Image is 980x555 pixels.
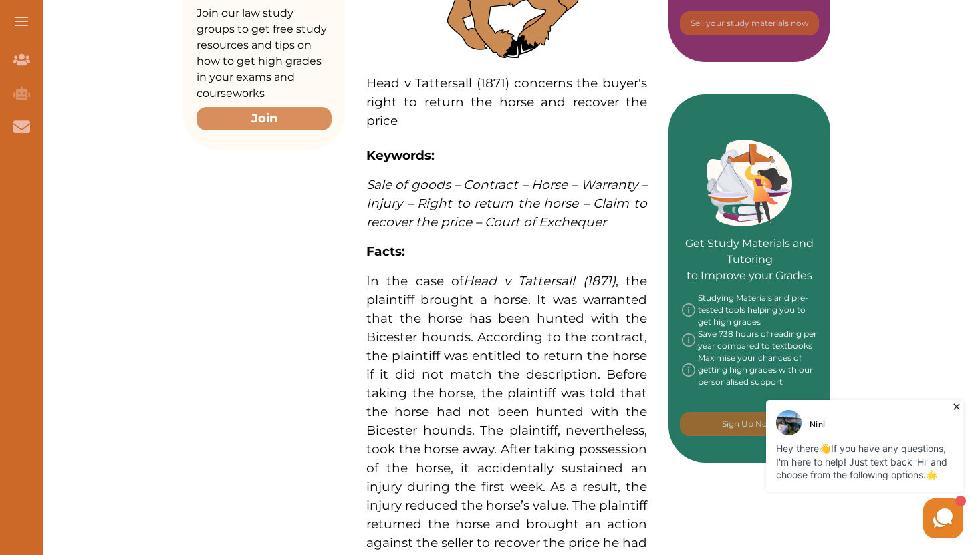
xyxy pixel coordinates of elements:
[682,198,817,284] p: Get Study Materials and Tutoring to Improve your Grades
[707,140,792,226] img: Green card image
[682,328,817,352] div: Save 738 hours of reading per year compared to textbooks
[197,5,332,102] p: Join our law study groups to get free study resources and tips on how to get high grades in your ...
[680,11,819,35] button: [object Object]
[197,107,332,130] button: Join
[366,75,647,128] span: Head v Tattersall (1871) concerns the buyer's right to return the horse and recover the price
[682,292,695,328] img: info-img
[682,292,817,328] div: Studying Materials and pre-tested tools helping you to get high grades
[463,273,616,289] span: Head v Tattersall (1871)
[659,397,967,542] iframe: HelpCrunch
[366,148,435,163] strong: Keywords:
[682,352,817,388] div: Maximise your chances of getting high grades with our personalised support
[682,328,695,352] img: info-img
[682,352,695,388] img: info-img
[691,17,809,29] p: Sell your study materials now
[366,244,405,259] strong: Facts:
[366,177,647,230] span: Sale of goods – Contract – Horse – Warranty – Injury – Right to return the horse – Claim to recov...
